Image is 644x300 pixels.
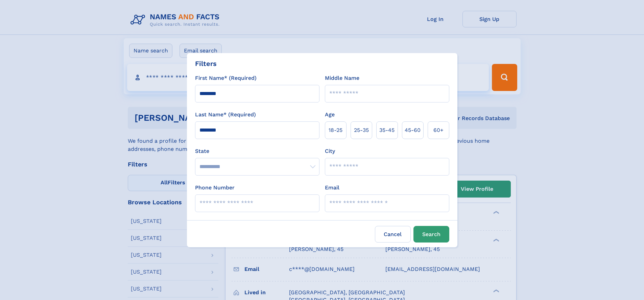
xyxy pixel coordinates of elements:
[405,126,421,134] span: 45‑60
[375,226,411,243] label: Cancel
[413,226,449,243] button: Search
[195,74,257,82] label: First Name* (Required)
[195,111,256,119] label: Last Name* (Required)
[329,126,342,134] span: 18‑25
[325,184,339,192] label: Email
[325,111,335,119] label: Age
[195,184,235,192] label: Phone Number
[433,126,444,134] span: 60+
[325,147,335,155] label: City
[379,126,395,134] span: 35‑45
[195,147,319,155] label: State
[354,126,369,134] span: 25‑35
[325,74,359,82] label: Middle Name
[195,59,217,69] div: Filters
